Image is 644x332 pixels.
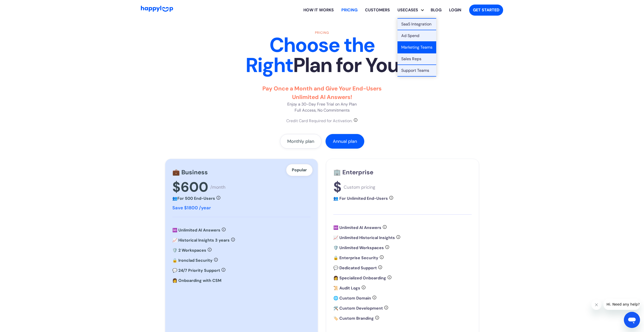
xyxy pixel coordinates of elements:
a: Learn how HappyLoop works [361,2,394,18]
strong: 💼 Business [172,168,208,176]
iframe: Close message [591,300,601,310]
strong: 📈 Historical Insights 3 years [172,238,230,243]
a: View HappyLoop pricing plans [338,2,361,18]
div: Pricing [234,30,410,35]
a: Learn how HappyLoop works [300,2,338,18]
img: HappyLoop Logo [141,6,173,12]
strong: Plan for You [293,52,399,78]
nav: Usecases [397,18,436,77]
strong: ♾️ Unlimited AI Answers [172,227,220,233]
strong: 🌐 Custom Domain [333,295,371,301]
strong: 🔒 Ironclad Security [172,258,213,263]
div: Explore HappyLoop use cases [394,2,427,18]
a: Get started with HappyLoop [469,5,503,16]
strong: 👥 For Unlimited End-Users [333,196,388,201]
a: Optimize ad spend with AI for actionable insights [397,30,436,42]
a: Visit the HappyLoop blog for insights [427,2,445,18]
a: Go to Home Page [141,6,173,14]
strong: 🏢 Enterprise [333,168,373,176]
div: Credit Card Required for Activation. [286,118,352,124]
div: /month [210,184,225,190]
strong: 🔒 Enterprise Security [333,255,378,260]
strong: 🏷️ Custom Branding [333,316,374,321]
strong: 👩 Onboarding with CSM [172,278,221,283]
a: Learn how support teams can resolve tickets faster with AI [397,65,436,77]
strong: 🛡️ 2 Workspaces [172,248,206,253]
div: Annual plan [333,139,357,144]
a: See how marketing teams can use AI for faster data analysis [397,42,436,53]
strong: 👥 [172,196,177,201]
strong: 📜 Audit Logs [333,285,360,291]
strong: 💬 24/7 Priority Support [172,268,220,273]
strong: Pay Once a Month and Give Your End-Users Unlimited AI Answers! [262,85,382,101]
div: Usecases [394,7,422,13]
a: Explore SaaS integration use case for embedding AI in your platform [397,19,436,30]
a: Help sales reps get quick insights with an AI assistant [397,53,436,65]
div: $600 [172,179,208,195]
strong: 🛠️ Custom Development [333,306,383,311]
div: $ [333,179,342,195]
strong: 👩 Specialized Onboarding [333,275,386,281]
strong: ♾️ Unlimited AI Answers [333,225,381,230]
iframe: Button to launch messaging window [624,312,640,328]
iframe: Message from company [603,299,640,310]
strong: Save $1800 /year [172,205,211,211]
strong: 💬 Dedicated Support [333,265,377,271]
p: Enjoy a 30-Day Free Trial on Any Plan Full Access, No Commitments [253,84,391,113]
a: Log in to your HappyLoop account [445,2,465,18]
strong: For 500 End-Users [177,196,215,201]
div: Custom pricing [344,184,375,190]
strong: Choose the Right [246,32,375,78]
strong: 🛡️ Unlimited Workspaces [333,245,384,250]
div: Monthly plan [287,139,314,144]
div: Usecases [397,2,427,18]
div: Popular [286,164,313,176]
strong: 📈 Unlimited Historical Insights [333,235,395,240]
